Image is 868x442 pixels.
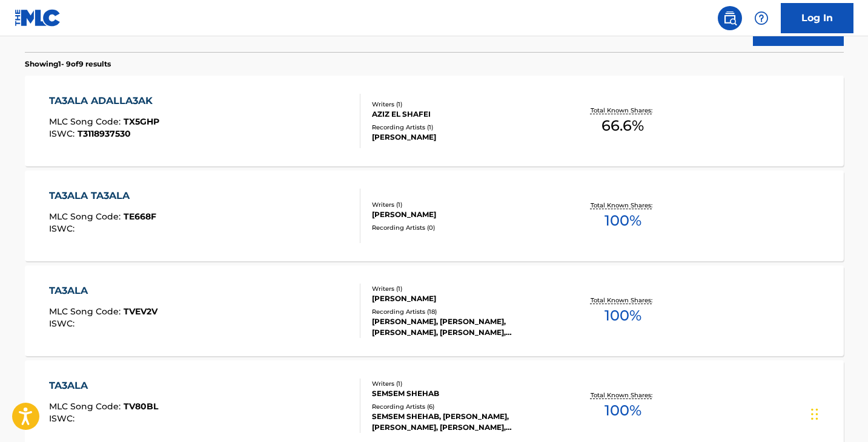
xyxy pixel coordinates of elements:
[49,94,159,108] div: TA3ALA ADALLA3AK
[811,396,818,432] div: Drag
[25,171,844,261] a: TA3ALA TA3ALAMLC Song Code:TE668FISWC:Writers (1)[PERSON_NAME]Recording Artists (0)Total Known Sh...
[723,11,737,25] img: search
[591,201,655,210] p: Total Known Shares:
[591,296,655,305] p: Total Known Shares:
[601,115,644,137] span: 66.6 %
[78,128,131,139] span: T3118937530
[605,400,641,421] span: 100 %
[372,132,555,143] div: [PERSON_NAME]
[372,307,555,316] div: Recording Artists ( 18 )
[124,401,158,412] span: TV80BL
[124,306,157,317] span: TVEV2V
[372,223,555,232] div: Recording Artists ( 0 )
[124,211,156,222] span: TE668F
[49,284,157,298] div: TA3ALA
[372,109,555,120] div: AZIZ EL SHAFEI
[372,209,555,220] div: [PERSON_NAME]
[25,265,844,356] a: TA3ALAMLC Song Code:TVEV2VISWC:Writers (1)[PERSON_NAME]Recording Artists (18)[PERSON_NAME], [PERS...
[15,9,61,27] img: MLC Logo
[49,306,124,317] span: MLC Song Code :
[49,413,78,424] span: ISWC :
[605,210,641,232] span: 100 %
[124,116,159,127] span: TX5GHP
[372,100,555,109] div: Writers ( 1 )
[372,284,555,293] div: Writers ( 1 )
[372,379,555,388] div: Writers ( 1 )
[49,401,124,412] span: MLC Song Code :
[49,128,78,139] span: ISWC :
[718,6,742,30] a: Public Search
[372,316,555,338] div: [PERSON_NAME], [PERSON_NAME], [PERSON_NAME], [PERSON_NAME], [PERSON_NAME]
[49,211,124,222] span: MLC Song Code :
[591,391,655,400] p: Total Known Shares:
[49,379,158,393] div: TA3ALA
[372,200,555,209] div: Writers ( 1 )
[754,11,769,25] img: help
[372,293,555,304] div: [PERSON_NAME]
[372,123,555,132] div: Recording Artists ( 1 )
[25,59,111,70] p: Showing 1 - 9 of 9 results
[781,3,853,33] a: Log In
[49,116,124,127] span: MLC Song Code :
[49,318,78,329] span: ISWC :
[605,305,641,327] span: 100 %
[49,223,78,234] span: ISWC :
[372,402,555,411] div: Recording Artists ( 6 )
[591,106,655,115] p: Total Known Shares:
[25,76,844,166] a: TA3ALA ADALLA3AKMLC Song Code:TX5GHPISWC:T3118937530Writers (1)AZIZ EL SHAFEIRecording Artists (1...
[372,411,555,433] div: SEMSEM SHEHAB, [PERSON_NAME], [PERSON_NAME], [PERSON_NAME], [PERSON_NAME]
[372,388,555,399] div: SEMSEM SHEHAB
[49,189,156,203] div: TA3ALA TA3ALA
[807,384,868,442] iframe: Chat Widget
[749,6,774,30] div: Help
